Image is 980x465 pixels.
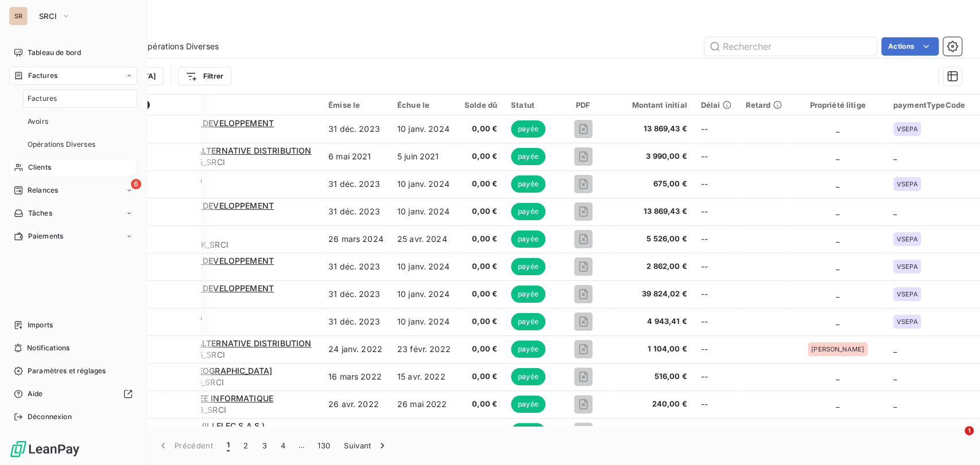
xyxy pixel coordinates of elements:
[171,239,315,251] span: C_SPARK_SRCI
[390,170,458,198] td: 10 janv. 2024
[171,100,315,110] div: Client
[464,398,497,410] span: 0,00 €
[28,48,81,58] span: Tableau de bord
[171,129,315,140] span: C_SDEV
[893,344,897,354] span: _
[897,181,918,187] span: VSEPA
[390,198,458,225] td: 10 janv. 2024
[321,253,390,280] td: 31 déc. 2023
[511,203,545,220] span: payée
[28,71,57,81] span: Factures
[618,343,687,355] span: 1 104,00 €
[171,184,315,196] span: C_ALT
[836,399,839,409] span: _
[171,366,272,376] span: SDE [GEOGRAPHIC_DATA]
[28,412,72,422] span: Déconnexion
[321,225,390,253] td: 26 mars 2024
[321,390,390,418] td: 26 avr. 2022
[618,371,687,382] span: 516,00 €
[321,418,390,446] td: 3 mai 2022
[836,316,839,326] span: _
[511,120,545,138] span: payée
[618,123,687,135] span: 13 869,43 €
[618,206,687,217] span: 13 869,43 €
[836,372,839,381] span: _
[321,143,390,170] td: 6 mai 2021
[321,280,390,308] td: 31 déc. 2023
[618,288,687,300] span: 39 824,02 €
[390,143,458,170] td: 5 juin 2021
[390,280,458,308] td: 10 janv. 2024
[511,313,545,330] span: payée
[694,198,739,225] td: --
[390,308,458,335] td: 10 janv. 2024
[171,201,274,210] span: SALVIA DEVELOPPEMENT
[28,93,57,104] span: Factures
[618,398,687,410] span: 240,00 €
[893,206,897,216] span: _
[941,426,969,454] iframe: Intercom live chat
[390,253,458,280] td: 10 janv. 2024
[28,389,43,399] span: Aide
[836,124,839,134] span: _
[464,288,497,300] span: 0,00 €
[28,162,51,173] span: Clients
[694,225,739,253] td: --
[694,143,739,170] td: --
[694,280,739,308] td: --
[511,368,545,385] span: payée
[836,206,839,216] span: _
[464,343,497,355] span: 0,00 €
[9,385,137,403] a: Aide
[171,118,274,128] span: SALVIA DEVELOPPEMENT
[328,100,384,110] div: Émise le
[511,286,545,303] span: payée
[390,225,458,253] td: 25 avr. 2024
[694,418,739,446] td: --
[9,7,28,25] div: SR
[893,372,897,381] span: _
[171,256,274,265] span: SALVIA DEVELOPPEMENT
[694,390,739,418] td: --
[321,335,390,363] td: 24 janv. 2022
[836,151,839,161] span: _
[694,335,739,363] td: --
[171,294,315,306] span: C_SDEV
[511,258,545,275] span: payée
[321,308,390,335] td: 31 déc. 2023
[704,37,877,56] input: Rechercher
[150,433,220,458] button: Précédent
[893,151,897,161] span: _
[28,320,53,330] span: Imports
[881,37,939,56] button: Actions
[836,179,839,189] span: _
[562,100,604,110] div: PDF
[811,346,864,353] span: [PERSON_NAME]
[28,139,95,150] span: Opérations Diverses
[28,366,106,376] span: Paramètres et réglages
[390,390,458,418] td: 26 mai 2022
[694,253,739,280] td: --
[618,178,687,190] span: 675,00 €
[464,151,497,162] span: 0,00 €
[178,67,231,85] button: Filtrer
[171,157,315,168] span: C_31275_SRCI
[227,440,230,451] span: 1
[237,433,255,458] button: 2
[464,233,497,245] span: 0,00 €
[618,316,687,327] span: 4 943,41 €
[28,116,48,127] span: Avoirs
[897,318,918,325] span: VSEPA
[292,436,311,455] span: …
[28,231,63,241] span: Paiements
[836,261,839,271] span: _
[220,433,237,458] button: 1
[745,100,782,110] div: Retard
[464,100,497,110] div: Solde dû
[694,363,739,390] td: --
[171,146,311,155] span: SMLB ALTERNATIVE DISTRIBUTION
[141,41,219,52] span: Opérations Diverses
[897,236,918,243] span: VSEPA
[694,115,739,143] td: --
[9,440,80,458] img: Logo LeanPay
